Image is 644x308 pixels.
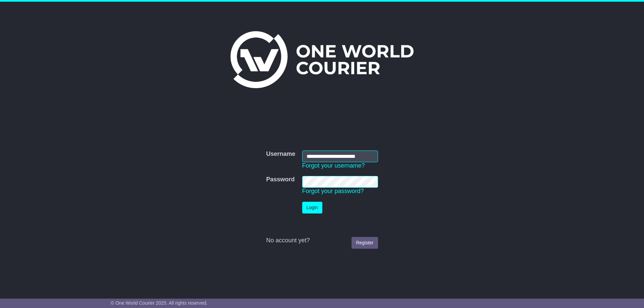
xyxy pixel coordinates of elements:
a: Forgot your username? [302,162,365,169]
a: Forgot your password? [302,188,364,194]
label: Username [266,150,295,158]
span: © One World Courier 2025. All rights reserved. [111,300,208,306]
img: One World [230,31,414,88]
a: Register [352,237,378,249]
button: Login [302,202,322,213]
div: No account yet? [266,237,378,244]
label: Password [266,176,294,183]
